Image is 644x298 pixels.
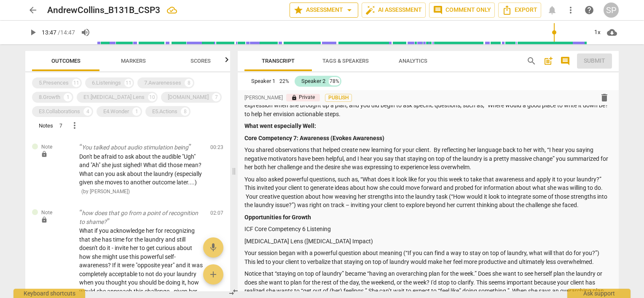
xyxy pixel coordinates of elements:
button: Add summary [542,54,555,68]
div: 1x [589,26,605,39]
div: Ask support [567,289,631,298]
div: 7.Awarenesses [144,79,181,87]
span: search [526,56,537,66]
span: auto_fix_high [365,5,376,15]
button: Publish [325,94,352,102]
span: Markers [121,58,146,64]
span: Scores [191,58,211,64]
button: Show/Hide comments [558,54,572,68]
div: E5.Actions [152,107,177,116]
button: Add outcome [203,264,223,285]
div: E3.Collaborations [39,107,80,116]
span: Transcript [262,58,295,64]
div: 78% [329,77,340,85]
p: You also asked powerful questions, such as, “What does it look like for you this week to take tha... [244,175,612,210]
p: [MEDICAL_DATA] Lens ([MEDICAL_DATA] Impact) [244,237,612,246]
div: 1 [64,93,72,101]
button: Play [25,25,40,40]
div: Notes [39,122,53,130]
h2: AndrewCollins_B131B_CSP3 [47,5,160,16]
span: arrow_back [28,5,38,15]
div: Keyboard shortcuts [13,289,85,298]
strong: Core Competency 7: Awareness (Evokes Awareness) [244,135,384,141]
span: [PERSON_NAME] [244,94,283,101]
span: ( by [PERSON_NAME] ) [81,189,130,194]
a: Help [582,3,597,18]
div: 8 [181,107,189,116]
button: Assessment [290,3,358,18]
button: Export [498,3,541,18]
span: star [293,5,303,15]
button: Add voice note [203,237,223,258]
span: Tags & Speakers [322,58,369,64]
strong: What went especially Well: [244,122,316,129]
span: Note [41,144,52,151]
button: Comment only [429,3,495,18]
div: 1 [132,107,141,116]
div: 5.Presences [39,79,69,87]
div: Speaker 1 [251,77,275,85]
button: Search [525,54,538,68]
span: delete [599,93,609,103]
span: post_add [543,56,553,66]
div: E1.[MEDICAL_DATA] Lens [83,93,145,101]
span: mic [208,242,218,253]
div: 7 [56,122,65,130]
span: comment [560,56,570,66]
span: Export [502,5,537,15]
span: Publish [332,94,345,101]
span: AI Assessment [365,5,422,15]
div: 8.Growth [39,93,60,101]
div: [DOMAIN_NAME] [168,93,209,101]
span: 02:07 [210,210,223,217]
span: comment [433,5,443,15]
span: Analytics [399,58,427,64]
span: lock [291,95,297,101]
div: 4 [83,107,92,116]
div: E4.Wonder [103,107,129,116]
div: 8 [185,79,193,87]
span: 00:23 [210,144,223,151]
span: Outcomes [51,58,80,64]
span: compare_arrows [228,287,239,297]
span: Note [41,209,52,216]
span: 13:47 [42,29,56,36]
div: 11 [72,79,80,87]
strong: Opportunities for Growth [244,214,311,221]
div: 7 [212,93,220,101]
span: / 14:47 [58,29,75,36]
div: 6.Listenings [92,79,121,87]
span: Comment only [433,5,491,15]
p: Your session began with a powerful question about meaning (“If you can find a way to stay on top ... [244,249,612,266]
span: lock [41,216,48,223]
span: cloud_download [607,27,617,37]
p: You talked about audio stimulation being [79,143,204,152]
div: All changes saved [167,5,177,15]
span: play_arrow [28,27,38,37]
span: help [584,5,594,15]
p: You shared observations that helped create new learning for your client. By reflecting her langua... [244,146,612,172]
div: 11 [124,79,133,87]
span: more_vert [70,120,80,130]
span: arrow_drop_down [344,5,354,15]
button: AI Assessment [362,3,426,18]
span: add [208,269,218,279]
div: 10 [148,93,156,101]
p: Private [286,94,320,101]
span: more_vert [566,5,576,15]
div: 22% [279,77,290,85]
p: how does that go from a point of recognition to shame? [79,209,204,226]
span: lock [41,151,48,157]
span: Assessment [293,5,354,15]
span: volume_up [80,27,91,37]
div: Speaker 2 [301,77,325,85]
span: Don't be afraid to ask about the audible "Ugh" and "Ah" she just sighed! What did those mean? Wha... [79,153,202,186]
button: SP [604,3,619,18]
button: Volume [78,25,93,40]
p: ICF Core Competency 6 Listening [244,225,612,234]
